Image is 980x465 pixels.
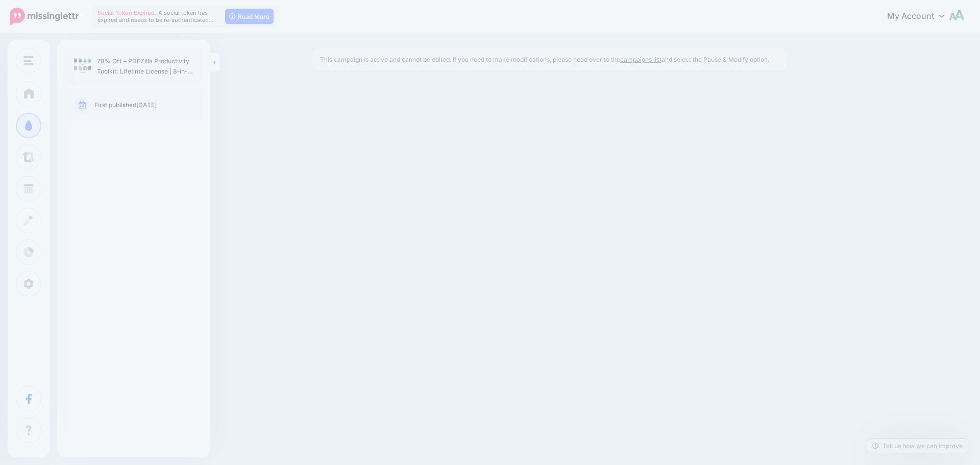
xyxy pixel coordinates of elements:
p: First published [94,101,194,110]
div: This campaign is active and cannot be edited. If you need to make modifications, please head over... [312,50,786,70]
a: My Account [877,4,965,29]
a: campaigns list [620,56,661,63]
img: 877625dd31d4bc3e7b05c50bddac68fb_thumb.jpg [73,56,92,75]
a: Read More [225,9,274,24]
img: Missinglettr [10,8,79,25]
span: A social token has expired and needs to be re-authenticated… [97,9,214,23]
p: 78% Off – PDFZilla Productivity Toolkit: Lifetime License | 8‑in‑1 PDF & Document Utilities – for... [97,56,194,77]
a: Tell us how we can improve [867,439,968,453]
span: Social Token Expired. [97,9,157,16]
a: [DATE] [136,101,157,109]
img: menu.png [23,56,34,65]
